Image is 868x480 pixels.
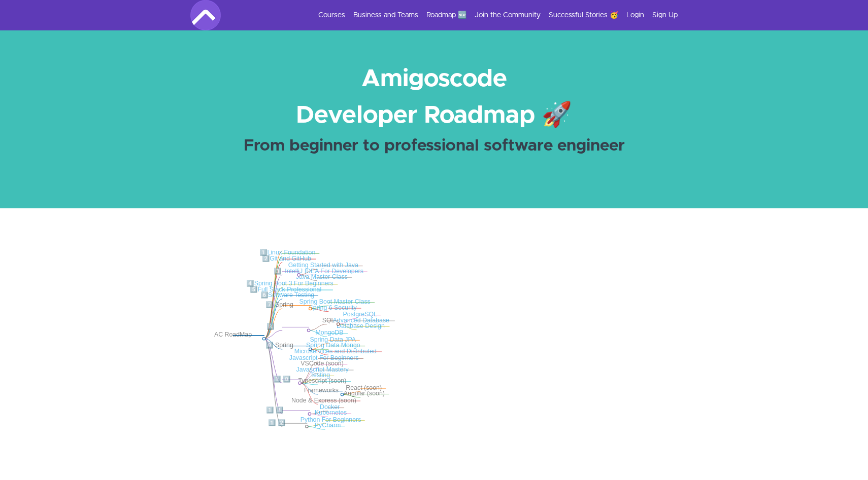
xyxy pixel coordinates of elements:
div: AC RoadMap 🚀 [214,331,261,347]
a: Business and Teams [353,10,418,20]
a: Javascript For Beginners [289,354,359,361]
a: Database Design [337,322,385,329]
a: Javascript Mastery [296,366,349,373]
a: Java Master Class [296,273,348,280]
a: Docker [320,403,340,410]
div: Typescript (soon) [298,377,348,385]
div: Frameworks [304,387,339,394]
a: Spring Data JPA [310,336,356,343]
a: Testing [310,372,330,378]
div: 2️⃣ [262,254,313,262]
div: 8️⃣ Databases [267,322,306,338]
div: 1️⃣ 1️⃣ DevOPS [266,406,307,422]
div: 1️⃣ [259,249,316,256]
a: IntelliJ IDEA For Developers [285,268,363,274]
a: Spring Boot Master Class [299,299,371,305]
a: PostgreSQL [343,311,377,318]
strong: From beginner to professional software engineer [244,138,625,154]
div: 4️⃣ [246,280,334,287]
a: PyCharm [315,422,341,429]
a: Kubernetes [315,410,347,416]
div: 1️⃣ 2️⃣ Python [268,419,304,434]
div: React (soon) [346,384,382,391]
a: Successful Stories 🥳 [549,10,618,20]
a: Getting Started with Java [288,262,358,268]
a: Join the Community [475,10,541,20]
a: Courses [318,10,345,20]
div: VSCode (soon) [301,360,344,367]
strong: Amigoscode [361,67,507,91]
a: Python For Beginners [301,416,361,423]
a: Microservices and Distributed [294,348,377,354]
a: Spring Boot 3 For Beginners [254,280,333,287]
div: 3️⃣ Java [274,267,295,283]
a: Sign Up [652,10,678,20]
a: MongoDB [316,329,344,336]
a: Advanced Database [333,317,389,323]
a: Login [626,10,644,20]
div: SQL [322,316,336,324]
a: Roadmap 🆕 [426,10,466,20]
div: 9️⃣ Spring Boot [265,342,307,357]
a: Linux Foundation [268,249,316,256]
a: Git and GitHub [270,255,311,262]
div: Angular (soon) [344,390,386,397]
div: Node & Express (soon) [291,396,357,404]
a: Spring Data Mongo [306,342,360,348]
strong: Developer Roadmap 🚀 [296,103,572,128]
a: Software Testing [268,291,314,298]
div: 1️⃣ 0️⃣ JS [273,375,296,391]
div: 6️⃣ [260,291,315,299]
a: Spring 6 Security [309,304,357,311]
div: 7️⃣ Spring Boot [265,301,307,317]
